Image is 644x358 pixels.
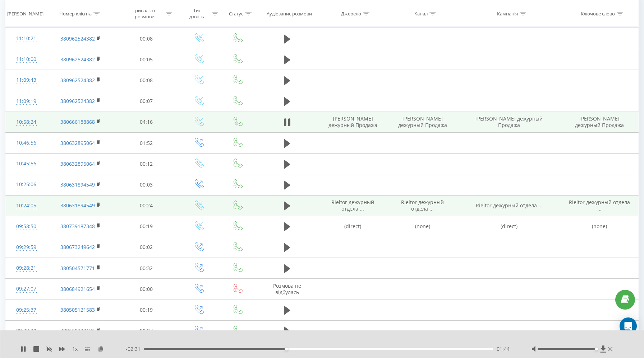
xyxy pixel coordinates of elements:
a: 380962524382 [60,56,95,63]
div: 10:46:56 [13,136,40,150]
td: 00:24 [114,195,179,216]
a: 380666188868 [60,118,95,125]
td: 00:27 [114,320,179,341]
span: 01:44 [497,345,510,353]
div: Канал [414,10,428,17]
div: Accessibility label [285,348,288,350]
a: 380962524382 [60,98,95,104]
td: 00:32 [114,258,179,279]
td: [PERSON_NAME] дежурный Продажа [318,112,388,132]
a: 380631894549 [60,181,95,188]
a: 380631894549 [60,202,95,209]
td: [PERSON_NAME] дежурный Продажа [561,112,638,132]
td: 01:52 [114,133,179,154]
div: 10:24:05 [13,199,40,213]
div: 10:45:56 [13,157,40,171]
td: (direct) [457,216,561,237]
td: 00:05 [114,49,179,70]
a: 380505121583 [60,306,95,313]
a: 380632895064 [60,140,95,146]
a: 380962524382 [60,35,95,42]
div: Тип дзвінка [185,8,210,20]
div: Тривалість розмови [125,8,164,20]
td: 00:03 [114,174,179,195]
div: 11:10:21 [13,32,40,46]
div: Кампанія [497,10,518,17]
td: 04:16 [114,112,179,132]
a: 380962524382 [60,77,95,84]
a: 380504571771 [60,265,95,272]
span: - 02:31 [126,345,144,353]
div: 09:29:59 [13,240,40,254]
span: 1 x [72,345,78,353]
div: 09:27:07 [13,282,40,296]
a: 380632895064 [60,160,95,167]
div: Номер клієнта [59,10,92,17]
td: [PERSON_NAME] дежурный Продажа [457,112,561,132]
td: 00:12 [114,154,179,174]
div: 09:28:21 [13,261,40,275]
td: 00:19 [114,300,179,320]
span: Rieltor дежурный отдела ... [401,199,444,212]
td: (direct) [318,216,388,237]
td: 00:08 [114,28,179,49]
td: 00:02 [114,237,179,258]
div: 11:09:19 [13,94,40,108]
td: (none) [388,216,457,237]
div: 09:25:37 [13,303,40,317]
div: Аудіозапис розмови [267,10,312,17]
a: 380684921654 [60,286,95,292]
div: Open Intercom Messenger [620,317,637,335]
div: 11:10:00 [13,52,40,66]
div: 09:23:20 [13,324,40,338]
span: Розмова не відбулась [273,282,301,296]
div: Accessibility label [595,348,598,350]
td: 00:19 [114,216,179,237]
td: 00:07 [114,91,179,112]
a: 380739187348 [60,223,95,230]
div: Статус [229,10,243,17]
a: 380669329136 [60,327,95,334]
a: 380673249642 [60,244,95,250]
td: (none) [561,216,638,237]
div: 11:09:43 [13,73,40,87]
td: [PERSON_NAME] дежурный Продажа [388,112,457,132]
span: Rieltor дежурный отдела ... [331,199,374,212]
span: Rieltor дежурный отдела ... [476,202,543,209]
div: Ключове слово [581,10,615,17]
td: 00:08 [114,70,179,91]
div: [PERSON_NAME] [7,10,43,17]
div: Джерело [341,10,361,17]
span: Rieltor дежурный отдела ... [569,199,630,212]
div: 10:58:24 [13,115,40,129]
td: 00:00 [114,279,179,300]
div: 09:58:50 [13,220,40,234]
div: 10:25:06 [13,178,40,192]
